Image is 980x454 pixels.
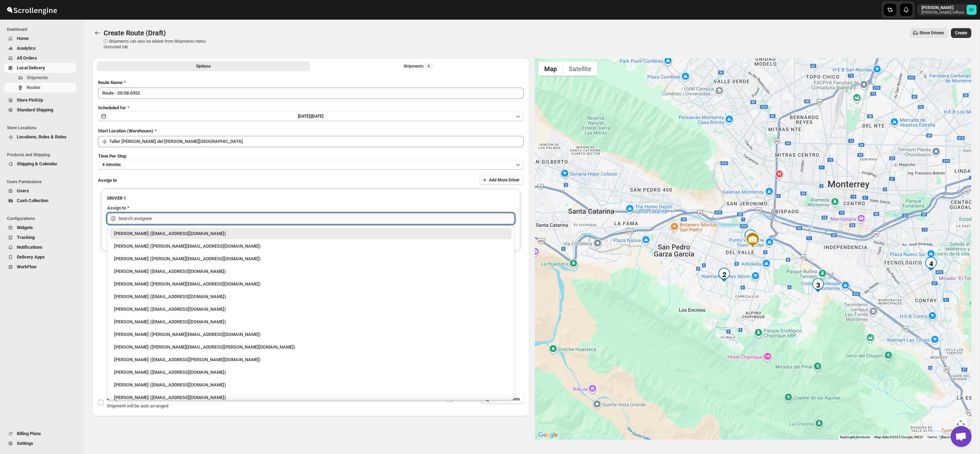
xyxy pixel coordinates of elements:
li: Jusef Hernandez (jusef_ha@outlook.com) [107,315,514,328]
button: Widgets [4,223,76,233]
li: DAVID CORONADO (ventas@regalainflora.com) [107,228,514,239]
span: Configurations [7,216,79,221]
p: [PERSON_NAME] [922,5,964,11]
li: Federico Daes (fdaes@hotmail.com) [107,365,514,378]
li: Camilo Castro (camilo.casgry@icloud.com) [107,328,514,340]
div: [PERSON_NAME] ([EMAIL_ADDRESS][DOMAIN_NAME]) [114,318,507,325]
span: Options [196,63,211,69]
li: Braulio Martinez (braulio@firefish.com.mx) [107,239,514,252]
span: [DATE] [311,114,323,119]
li: Fernanda Guzman (fer.saavedra@outlook.com) [107,353,514,365]
span: Standard Shipping [17,107,53,112]
span: Users Permissions [7,179,79,185]
span: Store Locations [7,125,79,131]
div: [PERSON_NAME] ([EMAIL_ADDRESS][DOMAIN_NAME]) [114,268,507,275]
span: Home [17,36,29,41]
li: Roman Garcia (roman.garcia93@icloud.com) [107,264,514,277]
button: Cash Collection [4,196,76,206]
span: Shipping & Calendar [17,161,57,166]
button: Routes [92,28,102,38]
button: Selected Shipments [311,61,525,71]
button: Locations, Rules & Rates [4,132,76,142]
button: All Route Options [97,61,310,71]
button: Map camera controls [954,417,968,431]
button: Notifications [4,242,76,252]
p: ⓘ Shipments can also be added from Shipments menu Unrouted tab [104,39,214,50]
span: Map data ©2025 Google, INEGI [874,435,923,439]
div: [PERSON_NAME] ([PERSON_NAME][EMAIL_ADDRESS][PERSON_NAME][DOMAIN_NAME]) [114,344,507,351]
div: [PERSON_NAME] ([EMAIL_ADDRESS][DOMAIN_NAME]) [114,293,507,300]
input: Search assignee [118,213,514,224]
span: Tracking [17,235,35,240]
div: 2 [717,268,731,282]
a: Open chat [951,426,972,447]
button: Show street map [538,62,563,76]
li: Carlos Mejia (carlosmejiadelgado@gmail.com) [107,302,514,315]
span: Routes [27,85,41,90]
span: Dashboard [7,27,79,32]
span: Notifications [17,245,42,250]
div: 4 [924,257,938,271]
a: Report a map error [941,435,969,439]
button: [DATE]|[DATE] [98,111,524,121]
li: Berna Quevedo (regala.inflora@icloud.com) [107,252,514,264]
span: Start Location (Warehouse) [98,128,153,133]
div: Assign to [107,205,126,212]
div: [PERSON_NAME] ([PERSON_NAME][EMAIL_ADDRESS][DOMAIN_NAME]) [114,281,507,288]
div: All Route Options [92,74,529,338]
li: Maruca Galvan (maruca@regalainflora.com) [107,277,514,290]
div: [PERSON_NAME] ([EMAIL_ADDRESS][PERSON_NAME][DOMAIN_NAME]) [114,356,507,363]
span: WorkFlow [17,264,37,269]
span: Users [17,188,29,193]
div: [PERSON_NAME] ([EMAIL_ADDRESS][DOMAIN_NAME]) [114,381,507,388]
li: Luby Saavedra (luby.saavedra@hotmail.com) [107,340,514,353]
div: [PERSON_NAME] ([PERSON_NAME][EMAIL_ADDRESS][DOMAIN_NAME]) [114,331,507,338]
button: Delivery Apps [4,252,76,262]
text: DC [969,8,974,12]
button: Add More Driver [479,175,524,185]
a: Terms (opens in new tab) [927,435,937,439]
span: [DATE] | [298,114,311,119]
div: [PERSON_NAME] ([EMAIL_ADDRESS][DOMAIN_NAME]) [114,306,507,313]
li: Santos Hernandez (santos070707@gmail.com) [107,290,514,302]
button: User menu [917,4,977,15]
div: [PERSON_NAME] ([PERSON_NAME][EMAIL_ADDRESS][DOMAIN_NAME]) [114,255,507,262]
div: 3 [811,278,825,292]
span: Create Route (Draft) [104,29,166,37]
span: Shipments [27,75,48,80]
input: Eg: Bengaluru Route [98,88,524,99]
span: Widgets [17,225,33,230]
span: 4 [427,63,430,69]
button: Routes [4,83,76,92]
span: 4 minutes [102,162,121,167]
p: [PERSON_NAME]-inflora [922,11,964,15]
button: Shipments [4,73,76,83]
span: Cash Collection [17,198,48,203]
button: WorkFlow [4,262,76,272]
button: Analytics [4,43,76,53]
button: Billing Plans [4,429,76,439]
span: Settings [17,441,33,446]
input: Search location [109,136,524,147]
img: Google [537,431,560,440]
span: Local Delivery [17,65,45,70]
div: 1 [743,229,757,243]
span: Shipment will be auto arranged [107,403,168,408]
button: Home [4,34,76,43]
span: Time Per Stop [98,153,126,159]
a: Open this area in Google Maps (opens a new window) [537,431,560,440]
span: Store PickUp [17,97,43,103]
span: Products and Shipping [7,152,79,158]
button: Create [951,28,971,38]
span: Show Drivers [919,30,944,36]
span: Create [955,30,967,36]
span: Locations, Rules & Rates [17,134,66,139]
div: [PERSON_NAME] ([EMAIL_ADDRESS][DOMAIN_NAME]) [114,369,507,376]
span: DAVID CORONADO [967,5,976,15]
button: Shipping & Calendar [4,159,76,169]
span: All Orders [17,55,37,61]
div: [PERSON_NAME] ([EMAIL_ADDRESS][DOMAIN_NAME]) [114,230,507,237]
button: Tracking [4,233,76,242]
span: Analytics [17,46,36,51]
button: Show satellite imagery [563,62,597,76]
